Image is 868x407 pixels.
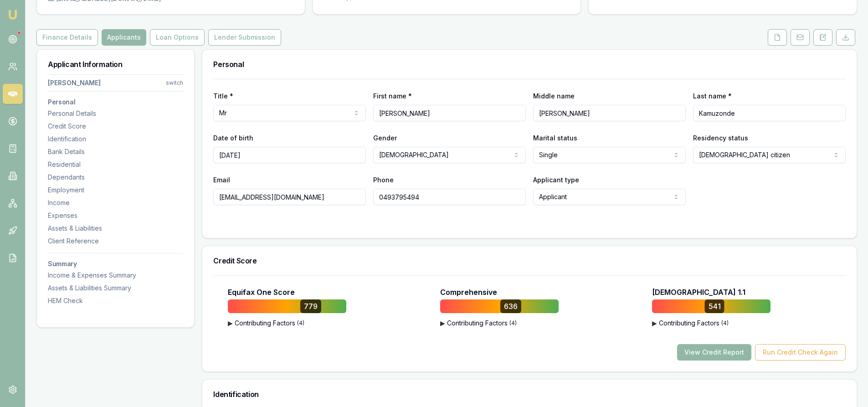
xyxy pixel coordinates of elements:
div: 636 [500,299,521,313]
span: ( 4 ) [721,319,729,327]
div: Bank Details [48,147,183,156]
div: HEM Check [48,296,183,305]
button: Applicants [102,29,146,46]
input: DD/MM/YYYY [213,147,366,163]
button: View Credit Report [677,344,751,361]
label: Email [213,176,230,184]
button: Loan Options [150,29,205,46]
a: Applicants [100,29,148,46]
a: Loan Options [148,29,206,46]
div: Client Reference [48,237,183,246]
div: Employment [48,185,183,195]
label: Title * [213,92,233,100]
h3: Personal [213,61,846,68]
div: Income & Expenses Summary [48,271,183,280]
div: [PERSON_NAME] [48,78,101,88]
span: ▶ [228,319,233,328]
a: Lender Submission [206,29,283,46]
label: Gender [373,134,397,142]
label: Phone [373,176,394,184]
input: 0431 234 567 [373,189,526,205]
label: Last name * [693,92,732,100]
h3: Personal [48,99,183,105]
p: Equifax One Score [228,287,295,298]
div: switch [166,79,183,87]
button: Lender Submission [208,29,281,46]
div: 541 [705,299,724,313]
div: Residential [48,160,183,169]
h3: Applicant Information [48,61,183,68]
h3: Identification [213,391,846,398]
button: ▶Contributing Factors(4) [652,319,770,328]
a: Finance Details [36,29,100,46]
button: Run Credit Check Again [755,344,846,361]
label: Date of birth [213,134,253,142]
div: Expenses [48,211,183,220]
div: Credit Score [48,122,183,131]
span: ▶ [440,319,445,328]
label: Applicant type [533,176,579,184]
h3: Summary [48,261,183,267]
span: ▶ [652,319,657,328]
span: ( 4 ) [297,319,304,327]
div: Assets & Liabilities Summary [48,283,183,293]
div: Income [48,198,183,207]
button: ▶Contributing Factors(4) [228,319,346,328]
button: ▶Contributing Factors(4) [440,319,559,328]
p: Comprehensive [440,287,497,298]
label: First name * [373,92,412,100]
label: Middle name [533,92,575,100]
div: Identification [48,134,183,144]
div: Personal Details [48,109,183,118]
div: 779 [300,299,321,313]
label: Marital status [533,134,577,142]
div: Assets & Liabilities [48,224,183,233]
h3: Credit Score [213,257,846,264]
button: Finance Details [36,29,98,46]
div: Dependants [48,173,183,182]
span: ( 4 ) [509,319,517,327]
p: [DEMOGRAPHIC_DATA] 1.1 [652,287,745,298]
img: emu-icon-u.png [7,9,18,20]
label: Residency status [693,134,748,142]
